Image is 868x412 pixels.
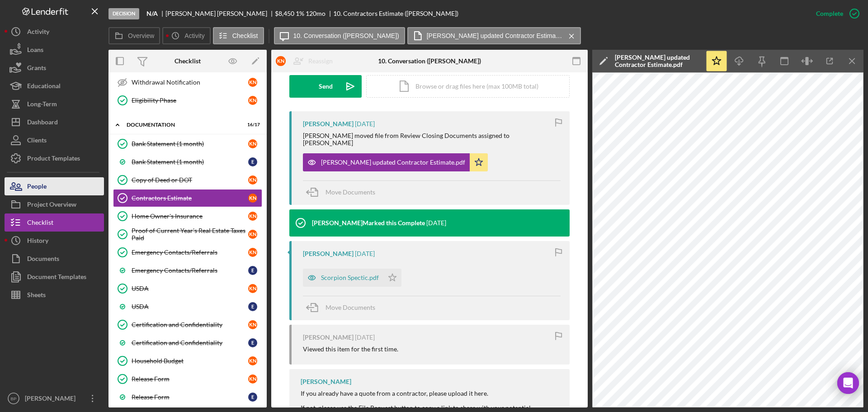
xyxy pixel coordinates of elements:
a: Emergency Contacts/ReferralsKN [113,243,262,261]
label: 10. Conversation ([PERSON_NAME]) [293,32,399,39]
div: Copy of Deed or DOT [132,176,248,184]
a: Household BudgetKN [113,352,262,370]
div: K N [248,230,257,239]
div: 120 mo [306,10,325,17]
div: Loans [27,41,43,61]
div: Document Templates [27,268,86,288]
button: Activity [162,27,210,44]
div: Dashboard [27,113,58,133]
div: K N [248,194,257,203]
div: Project Overview [27,195,76,216]
a: Home Owner's InsuranceKN [113,207,262,225]
a: Release FormKN [113,370,262,388]
div: Release Form [132,393,248,401]
div: Send [319,75,333,98]
div: K N [248,139,257,148]
button: Product Templates [5,149,104,167]
button: People [5,177,104,195]
button: Move Documents [303,181,384,204]
a: Long-Term [5,95,104,113]
button: 10. Conversation ([PERSON_NAME]) [274,27,405,44]
div: Sheets [27,286,46,306]
a: Activity [5,23,104,41]
div: Activity [27,23,49,43]
button: Dashboard [5,113,104,131]
a: Contractors EstimateKN [113,189,262,207]
a: Document Templates [5,268,104,286]
div: Complete [816,5,843,23]
div: Household Budget [132,357,248,365]
div: K N [276,56,286,66]
div: Reassign [308,52,333,70]
div: Scorpion Spectic.pdf [321,274,379,281]
div: [PERSON_NAME] [303,334,354,341]
a: Educational [5,77,104,95]
div: K N [248,248,257,257]
div: E [248,266,257,275]
div: Grants [27,59,46,79]
a: Release FormE [113,388,262,406]
a: History [5,232,104,250]
a: Bank Statement (1 month)E [113,153,262,171]
a: Certification and ConfidentialityE [113,334,262,352]
time: 2025-04-15 12:03 [355,334,375,341]
button: Scorpion Spectic.pdf [303,269,401,287]
div: E [248,393,257,402]
div: Checklist [27,213,53,234]
div: Documentation [127,122,237,128]
div: 1 % [296,10,304,17]
button: Send [289,75,362,98]
div: Withdrawal Notification [132,79,248,86]
div: Product Templates [27,149,80,170]
div: Documents [27,250,59,270]
div: K N [248,175,257,185]
button: Project Overview [5,195,104,213]
div: 16 / 17 [244,122,260,128]
div: Emergency Contacts/Referrals [132,267,248,274]
div: [PERSON_NAME] [301,378,351,385]
div: [PERSON_NAME] [303,120,354,128]
div: Contractors Estimate [132,194,248,202]
time: 2025-09-18 18:34 [355,120,375,128]
div: [PERSON_NAME] updated Contractor Estimate.pdf [321,159,465,166]
button: Loans [5,41,104,59]
label: Overview [128,32,154,39]
a: USDAE [113,298,262,316]
div: [PERSON_NAME] [23,389,81,410]
div: E [248,157,257,166]
button: Checklist [5,213,104,232]
a: Copy of Deed or DOTKN [113,171,262,189]
a: Grants [5,59,104,77]
div: Certification and Confidentiality [132,339,248,346]
time: 2025-04-15 12:03 [355,250,375,257]
div: Home Owner's Insurance [132,213,248,220]
div: [PERSON_NAME] moved file from Review Closing Documents assigned to [PERSON_NAME] [303,132,561,147]
div: People [27,177,47,198]
span: Move Documents [325,188,375,196]
div: Bank Statement (1 month) [132,158,248,166]
div: USDA [132,285,248,292]
div: K N [248,212,257,221]
div: K N [248,374,257,384]
div: Emergency Contacts/Referrals [132,249,248,256]
button: KNReassign [271,52,342,70]
div: 10. Conversation ([PERSON_NAME]) [378,57,481,65]
a: Proof of Current Year's Real Estate Taxes PaidKN [113,225,262,243]
button: [PERSON_NAME] updated Contractor Estimate.pdf [407,27,581,44]
div: K N [248,284,257,293]
div: Bank Statement (1 month) [132,140,248,147]
div: Release Form [132,375,248,383]
div: If you already have a quote from a contractor, please upload it here. [301,390,561,397]
a: Sheets [5,286,104,304]
a: USDAKN [113,279,262,298]
button: Overview [108,27,160,44]
div: K N [248,320,257,329]
div: Certification and Confidentiality [132,321,248,328]
div: K N [248,96,257,105]
div: Eligibility Phase [132,97,248,104]
label: [PERSON_NAME] updated Contractor Estimate.pdf [427,32,562,39]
